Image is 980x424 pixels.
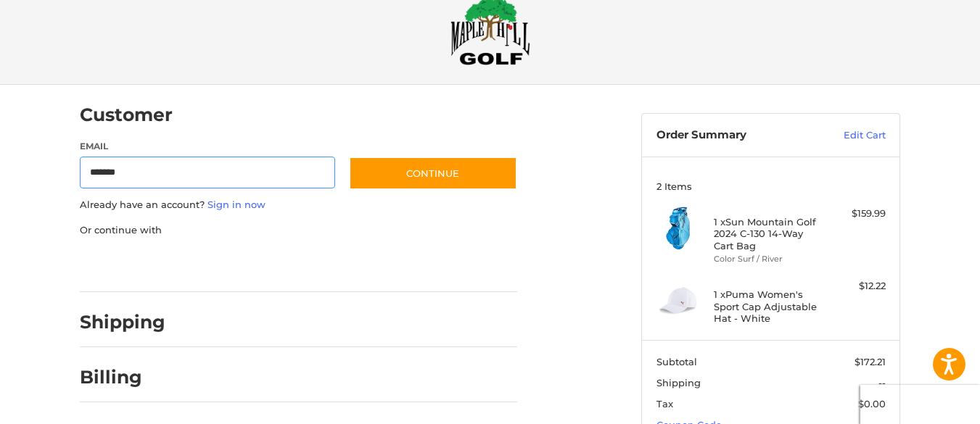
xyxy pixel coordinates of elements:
[75,252,184,278] iframe: PayPal-paypal
[656,128,812,143] h3: Order Summary
[207,199,265,210] a: Sign in now
[656,398,673,410] span: Tax
[80,366,165,388] h2: Billing
[828,207,886,221] div: $159.99
[860,385,980,424] iframe: Google Customer Reviews
[80,140,335,153] label: Email
[80,198,517,212] p: Already have an account?
[80,223,517,238] p: Or continue with
[855,356,886,367] span: $172.21
[714,216,825,252] h4: 1 x Sun Mountain Golf 2024 C-130 14-Way Cart Bag
[80,104,173,126] h2: Customer
[714,253,825,265] li: Color Surf / River
[198,252,307,278] iframe: PayPal-paylater
[714,288,825,324] h4: 1 x Puma Women's Sport Cap Adjustable Hat - White
[80,311,165,333] h2: Shipping
[858,398,886,410] span: $0.00
[828,279,886,294] div: $12.22
[656,356,697,367] span: Subtotal
[656,180,886,192] h3: 2 Items
[812,128,886,143] a: Edit Cart
[349,157,517,190] button: Continue
[656,377,701,388] span: Shipping
[321,252,430,278] iframe: PayPal-venmo
[878,377,886,388] span: --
